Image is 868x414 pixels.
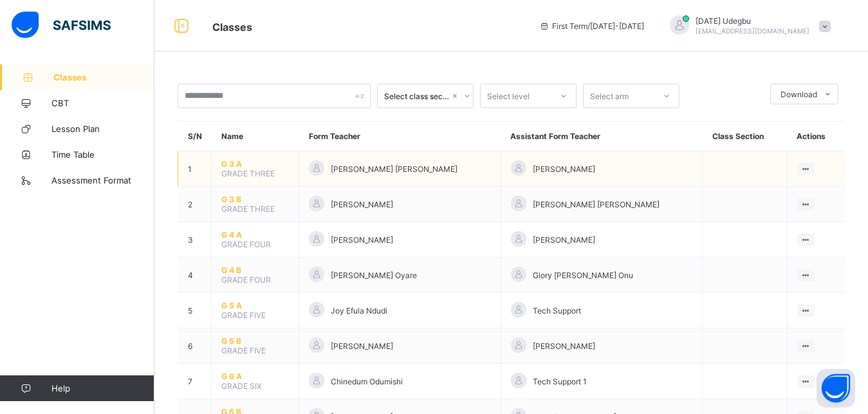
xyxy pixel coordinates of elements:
span: [PERSON_NAME] [533,341,595,351]
th: Class Section [703,122,788,151]
span: CBT [51,98,154,108]
td: 7 [178,364,212,399]
span: [PERSON_NAME] [PERSON_NAME] [331,164,457,174]
span: Joy Efula Ndudi [331,306,387,315]
th: S/N [178,122,212,151]
td: 6 [178,328,212,364]
span: [PERSON_NAME] [331,200,393,209]
span: [DATE] Udegbu [696,16,809,26]
span: Time Table [51,149,154,160]
div: Select level [487,84,530,108]
span: G 6 A [221,372,289,381]
span: Assessment Format [51,175,154,185]
span: [PERSON_NAME] [PERSON_NAME] [533,200,660,209]
img: safsims [12,12,111,39]
span: GRADE SIX [221,381,262,391]
th: Actions [787,122,845,151]
span: GRADE FOUR [221,275,271,285]
div: SundayUdegbu [657,15,837,37]
span: G 3 A [221,159,289,169]
span: Chinedum Odumishi [331,377,403,386]
span: [EMAIL_ADDRESS][DOMAIN_NAME] [696,27,809,35]
span: GRADE THREE [221,204,275,214]
span: GRADE THREE [221,169,275,178]
span: G 3 B [221,194,289,204]
span: Tech Support 1 [533,377,587,386]
span: G 5 B [221,336,289,346]
span: Glory [PERSON_NAME] Onu [533,270,633,280]
span: G 5 A [221,301,289,310]
span: [PERSON_NAME] Oyare [331,270,417,280]
th: Assistant Form Teacher [501,122,702,151]
span: Lesson Plan [51,124,154,134]
td: 4 [178,258,212,293]
span: Classes [53,72,154,82]
span: [PERSON_NAME] [533,235,595,245]
span: [PERSON_NAME] [331,341,393,351]
th: Name [212,122,299,151]
div: Select class section [384,91,450,101]
span: [PERSON_NAME] [331,235,393,245]
td: 1 [178,151,212,187]
span: GRADE FIVE [221,346,266,355]
td: 5 [178,293,212,328]
span: session/term information [539,21,644,31]
td: 3 [178,222,212,258]
span: Help [51,383,154,393]
td: 2 [178,187,212,222]
button: Open asap [817,369,855,408]
span: GRADE FOUR [221,240,271,249]
th: Form Teacher [299,122,501,151]
span: Classes [212,21,252,33]
div: Select arm [590,84,629,108]
span: [PERSON_NAME] [533,164,595,174]
span: GRADE FIVE [221,310,266,320]
span: Tech Support [533,306,581,315]
span: G 4 B [221,265,289,275]
span: G 4 A [221,230,289,240]
span: Download [780,89,817,99]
